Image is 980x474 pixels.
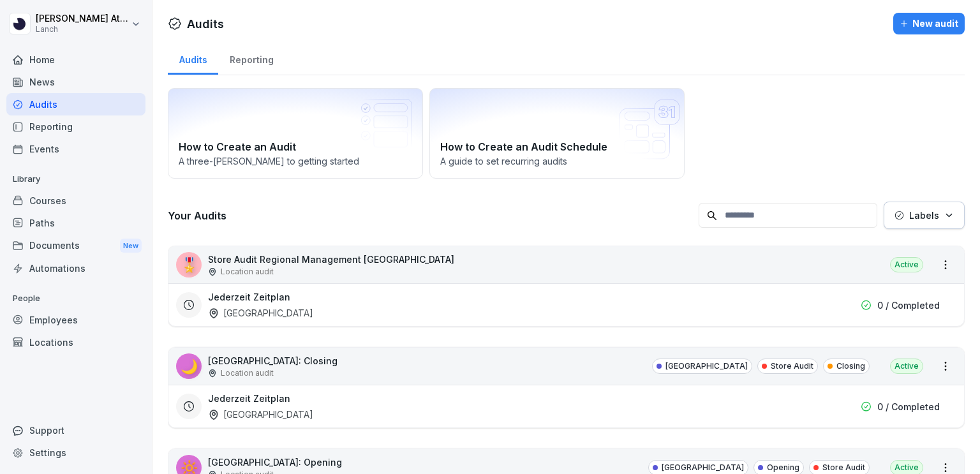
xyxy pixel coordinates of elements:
[6,257,145,279] a: Automations
[877,299,940,312] p: 0 / Completed
[6,309,145,331] a: Employees
[168,88,423,179] a: How to Create an AuditA three-[PERSON_NAME] to getting started
[6,115,145,138] a: Reporting
[208,354,338,367] p: [GEOGRAPHIC_DATA]: Closing
[6,189,145,212] a: Courses
[218,42,285,75] a: Reporting
[890,359,923,374] div: Active
[890,257,923,272] div: Active
[6,331,145,353] a: Locations
[662,462,744,473] p: [GEOGRAPHIC_DATA]
[176,252,202,278] div: 🎖️
[877,400,940,413] p: 0 / Completed
[909,209,939,222] p: Labels
[208,455,342,469] p: [GEOGRAPHIC_DATA]: Opening
[771,360,813,372] p: Store Audit
[179,139,412,154] h2: How to Create an Audit
[221,266,274,278] p: Location audit
[6,441,145,464] a: Settings
[221,367,274,379] p: Location audit
[6,419,145,441] div: Support
[6,138,145,160] a: Events
[893,13,965,34] button: New audit
[6,234,145,258] a: DocumentsNew
[665,360,748,372] p: [GEOGRAPHIC_DATA]
[429,88,685,179] a: How to Create an Audit ScheduleA guide to set recurring audits
[168,209,692,223] h3: Your Audits
[208,392,290,405] h3: Jederzeit Zeitplan
[767,462,799,473] p: Opening
[179,154,412,168] p: A three-[PERSON_NAME] to getting started
[900,17,958,31] div: New audit
[6,93,145,115] a: Audits
[208,253,454,266] p: Store Audit Regional Management [GEOGRAPHIC_DATA]
[6,48,145,71] a: Home
[176,353,202,379] div: 🌙
[440,139,674,154] h2: How to Create an Audit Schedule
[168,42,218,75] a: Audits
[6,234,145,258] div: Documents
[884,202,965,229] button: Labels
[36,25,129,34] p: Lanch
[36,13,129,24] p: [PERSON_NAME] Attaoui
[187,15,224,33] h1: Audits
[208,306,313,320] div: [GEOGRAPHIC_DATA]
[6,71,145,93] a: News
[440,154,674,168] p: A guide to set recurring audits
[6,212,145,234] a: Paths
[208,290,290,304] h3: Jederzeit Zeitplan
[6,169,145,189] p: Library
[6,288,145,309] p: People
[836,360,865,372] p: Closing
[208,408,313,421] div: [GEOGRAPHIC_DATA]
[120,239,142,253] div: New
[822,462,865,473] p: Store Audit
